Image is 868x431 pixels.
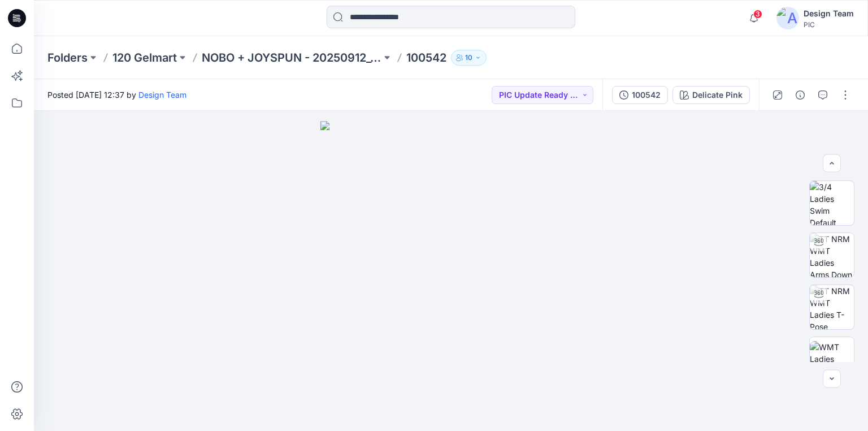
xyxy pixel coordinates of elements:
[632,89,661,101] div: 100542
[406,50,446,66] p: 100542
[451,50,487,66] button: 10
[320,121,581,431] img: eyJhbGciOiJIUzI1NiIsImtpZCI6IjAiLCJzbHQiOiJzZXMiLCJ0eXAiOiJKV1QifQ.eyJkYXRhIjp7InR5cGUiOiJzdG9yYW...
[810,181,854,225] img: 3/4 Ladies Swim Default
[791,86,809,104] button: Details
[202,50,381,66] a: NOBO + JOYSPUN - 20250912_120_GC
[753,10,762,19] span: 3
[612,86,668,104] button: 100542
[804,7,854,20] div: Design Team
[47,50,88,66] a: Folders
[692,89,743,101] div: Delicate Pink
[810,341,854,377] img: WMT Ladies Swim Front
[47,89,186,101] span: Posted [DATE] 12:37 by
[810,233,854,277] img: TT NRM WMT Ladies Arms Down
[810,285,854,329] img: TT NRM WMT Ladies T-Pose
[138,90,186,100] a: Design Team
[465,51,472,64] p: 10
[112,50,177,66] a: 120 Gelmart
[672,86,750,104] button: Delicate Pink
[776,7,799,29] img: avatar
[804,20,854,29] div: PIC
